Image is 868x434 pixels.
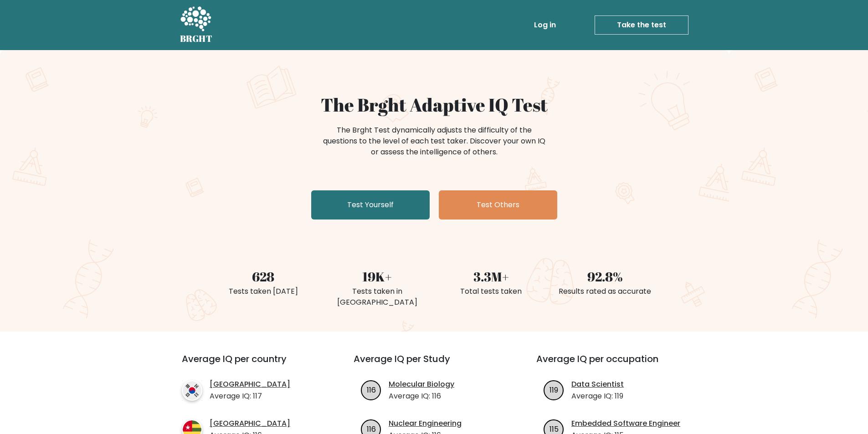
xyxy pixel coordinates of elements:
[595,15,688,35] a: Take the test
[530,16,560,34] a: Log in
[389,418,462,429] a: Nuclear Engineering
[182,380,202,401] img: country
[311,190,430,220] a: Test Yourself
[354,353,514,375] h3: Average IQ per Study
[550,384,558,395] text: 119
[554,267,657,286] div: 92.8%
[536,353,697,375] h3: Average IQ per occupation
[367,424,376,434] text: 116
[326,286,429,308] div: Tests taken in [GEOGRAPHIC_DATA]
[389,379,454,390] a: Molecular Biology
[389,391,454,402] p: Average IQ: 116
[571,418,680,429] a: Embedded Software Engineer
[439,190,557,220] a: Test Others
[571,391,624,402] p: Average IQ: 119
[180,33,213,44] h5: BRGHT
[180,4,213,46] a: BRGHT
[550,424,559,434] text: 115
[367,384,376,395] text: 116
[320,125,548,158] div: The Brght Test dynamically adjusts the difficulty of the questions to the level of each test take...
[210,379,290,390] a: [GEOGRAPHIC_DATA]
[210,391,290,402] p: Average IQ: 117
[440,267,543,286] div: 3.3M+
[182,353,321,375] h3: Average IQ per country
[440,286,543,297] div: Total tests taken
[210,418,290,429] a: [GEOGRAPHIC_DATA]
[212,267,315,286] div: 628
[326,267,429,286] div: 19K+
[212,286,315,297] div: Tests taken [DATE]
[554,286,657,297] div: Results rated as accurate
[571,379,624,390] a: Data Scientist
[212,94,657,116] h1: The Brght Adaptive IQ Test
